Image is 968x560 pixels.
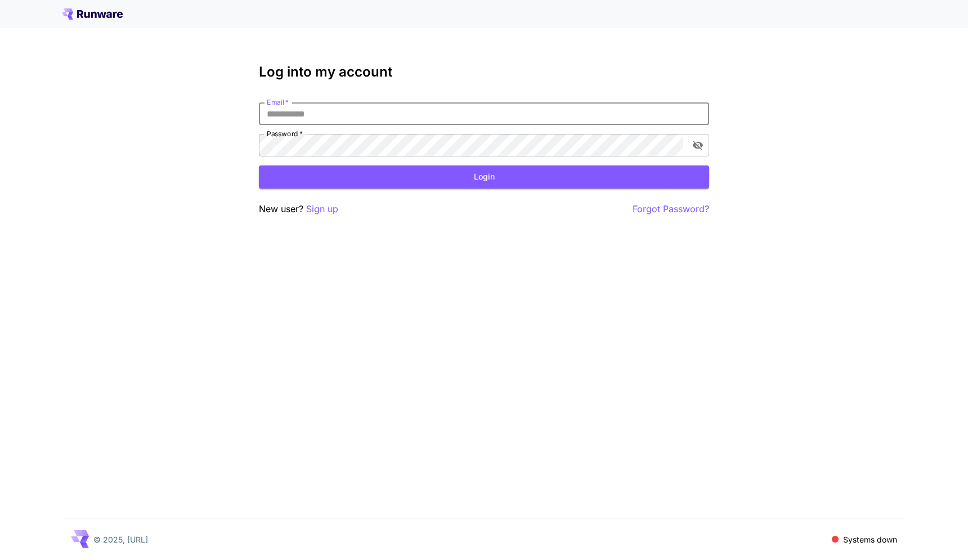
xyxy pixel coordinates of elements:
[259,64,709,80] h3: Log into my account
[843,534,897,545] p: Systems down
[259,165,709,189] button: Login
[306,202,338,216] button: Sign up
[259,202,338,216] p: New user?
[267,129,303,138] label: Password
[93,534,148,545] p: © 2025, [URL]
[267,97,289,107] label: Email
[633,202,709,216] button: Forgot Password?
[688,135,708,155] button: toggle password visibility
